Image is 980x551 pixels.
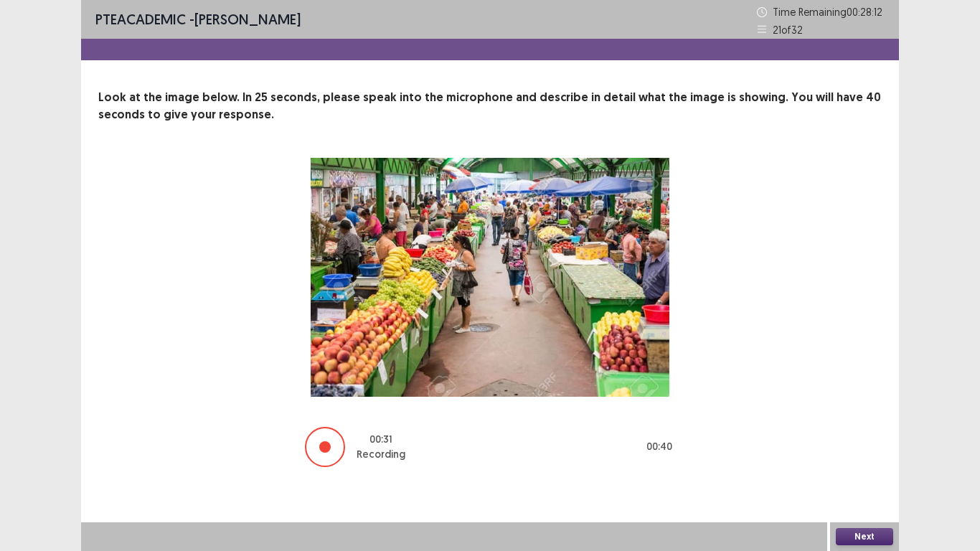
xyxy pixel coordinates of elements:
button: Next [836,528,893,545]
p: 00 : 40 [646,439,672,454]
p: Look at the image below. In 25 seconds, please speak into the microphone and describe in detail w... [98,89,882,123]
p: 00 : 31 [369,432,392,447]
p: Recording [357,447,405,462]
p: 21 of 32 [773,22,803,37]
span: PTE academic [95,10,186,28]
img: image-description [311,158,669,397]
p: Time Remaining 00 : 28 : 12 [773,4,885,19]
p: - [PERSON_NAME] [95,9,301,30]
